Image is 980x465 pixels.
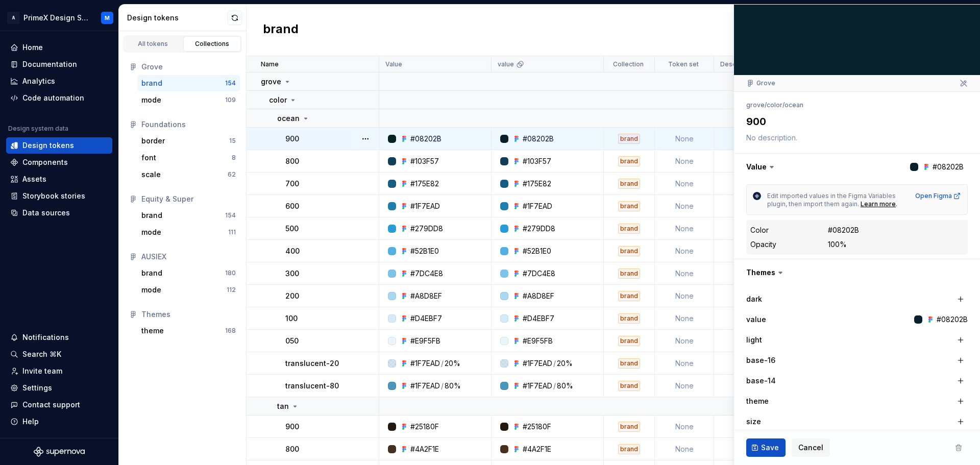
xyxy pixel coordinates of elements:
[34,447,85,457] svg: Supernova Logo
[410,381,440,391] div: #1F7EAD
[6,73,112,89] a: Analytics
[22,332,69,342] div: Notifications
[746,294,762,304] label: dark
[285,246,300,256] p: 400
[655,285,714,307] td: None
[105,14,110,22] div: M
[6,329,112,346] button: Notifications
[232,154,236,162] div: 8
[746,376,776,386] label: base-14
[22,140,74,151] div: Design tokens
[655,150,714,173] td: None
[410,268,443,279] div: #7DC4E8
[828,239,847,250] div: 100%
[22,157,68,167] div: Components
[285,179,299,189] p: 700
[553,381,556,391] div: /
[767,192,897,208] span: Edit imported values in the Figma Variables plugin, then import them again.
[765,101,767,109] li: /
[137,75,240,91] button: brand154
[128,40,179,48] div: All tokens
[655,352,714,375] td: None
[618,336,640,346] div: brand
[618,291,640,301] div: brand
[618,156,640,166] div: brand
[137,133,240,149] a: border15
[285,422,299,432] p: 900
[746,314,766,325] label: value
[445,358,460,369] div: 20%
[285,381,339,391] p: translucent-80
[618,201,640,211] div: brand
[137,323,240,339] button: theme168
[746,101,765,109] li: grove
[285,358,339,369] p: translucent-20
[445,381,461,391] div: 80%
[137,207,240,224] a: brand154
[915,192,961,200] div: Open Figma
[746,335,762,345] label: light
[655,217,714,240] td: None
[141,268,162,278] div: brand
[225,327,236,335] div: 168
[618,444,640,454] div: brand
[22,93,84,103] div: Code automation
[6,205,112,221] a: Data sources
[22,191,85,201] div: Storybook stories
[6,137,112,154] a: Design tokens
[498,60,514,68] p: value
[655,128,714,150] td: None
[441,381,444,391] div: /
[410,336,440,346] div: #E9F5FB
[410,313,442,324] div: #D4EBF7
[410,134,442,144] div: #08202B
[225,211,236,219] div: 154
[655,330,714,352] td: None
[137,224,240,240] button: mode111
[744,112,966,131] textarea: 900
[523,134,554,144] div: #08202B
[141,78,162,88] div: brand
[746,417,761,427] label: size
[523,336,553,346] div: #E9F5FB
[785,101,803,109] li: ocean
[141,309,236,320] div: Themes
[22,349,61,359] div: Search ⌘K
[141,252,236,262] div: AUSIEX
[746,355,775,365] label: base-16
[523,291,554,301] div: #A8D8EF
[618,381,640,391] div: brand
[761,443,779,453] span: Save
[410,201,440,211] div: #1F7EAD
[141,227,161,237] div: mode
[8,125,68,133] div: Design system data
[22,383,52,393] div: Settings
[137,282,240,298] a: mode112
[6,397,112,413] button: Contact support
[655,307,714,330] td: None
[553,358,556,369] div: /
[655,415,714,438] td: None
[22,417,39,427] div: Help
[285,336,299,346] p: 050
[137,166,240,183] button: scale62
[225,269,236,277] div: 180
[6,90,112,106] a: Code automation
[441,358,444,369] div: /
[7,12,19,24] div: A
[285,291,299,301] p: 200
[557,381,573,391] div: 80%
[720,60,755,68] p: Description
[410,179,439,189] div: #175E82
[937,314,968,325] div: #08202B
[23,13,89,23] div: PrimeX Design System
[861,200,896,208] div: Learn more
[137,150,240,166] button: font8
[22,208,70,218] div: Data sources
[2,7,116,29] button: APrimeX Design SystemM
[410,291,442,301] div: #A8D8EF
[655,438,714,460] td: None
